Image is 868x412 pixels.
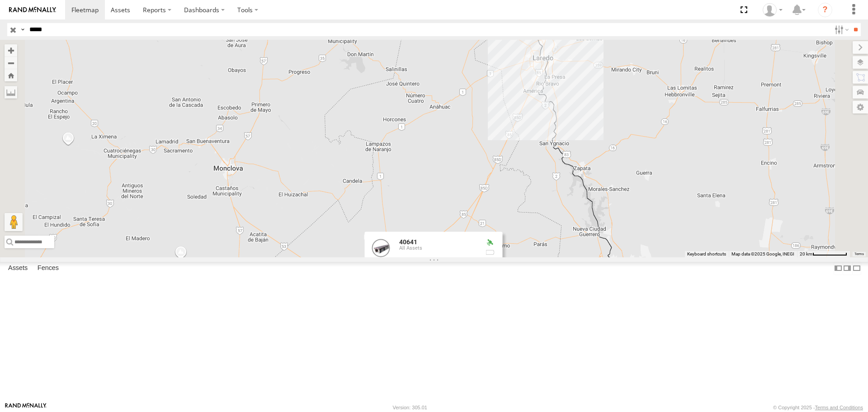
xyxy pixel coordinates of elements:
[372,239,390,257] a: View Asset Details
[818,3,832,17] i: ?
[854,252,864,256] a: Terms
[5,69,17,81] button: Zoom Home
[815,405,863,410] a: Terms and Conditions
[9,7,56,13] img: rand-logo.svg
[731,251,794,256] span: Map data ©2025 Google, INEGI
[399,239,417,246] a: 40641
[831,23,850,36] label: Search Filter Options
[5,44,17,57] button: Zoom in
[852,262,861,275] label: Hide Summary Table
[33,262,63,275] label: Fences
[5,403,47,412] a: Visit our Website
[19,23,26,36] label: Search Query
[759,3,786,17] div: Caseta Laredo TX
[5,213,23,231] button: Drag Pegman onto the map to open Street View
[485,249,495,256] div: No battery health information received from this device.
[485,239,495,246] div: Valid GPS Fix
[399,246,477,251] div: All Assets
[834,262,843,275] label: Dock Summary Table to the Left
[797,251,850,257] button: Map Scale: 20 km per 73 pixels
[687,251,726,257] button: Keyboard shortcuts
[5,57,17,69] button: Zoom out
[393,405,427,410] div: Version: 305.01
[5,86,17,99] label: Measure
[843,262,852,275] label: Dock Summary Table to the Right
[800,251,812,256] span: 20 km
[4,262,32,275] label: Assets
[773,405,863,410] div: © Copyright 2025 -
[853,101,868,114] label: Map Settings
